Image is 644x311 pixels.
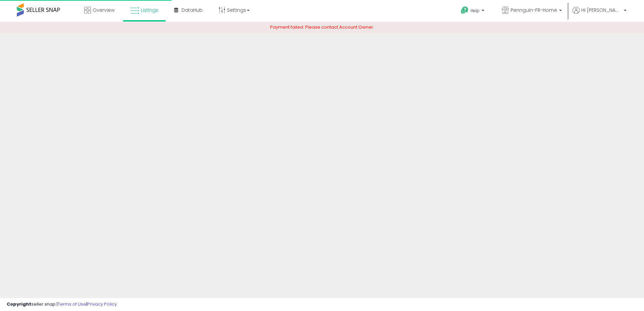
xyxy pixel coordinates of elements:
[182,7,203,13] span: DataHub
[471,8,480,13] span: Help
[455,1,491,22] a: Help
[93,7,115,13] span: Overview
[7,301,31,307] strong: Copyright
[581,7,622,13] span: Hi [PERSON_NAME]
[573,7,626,22] a: Hi [PERSON_NAME]
[87,301,117,307] a: Privacy Policy
[141,7,158,13] span: Listings
[270,24,374,30] span: Payment failed: Please contact Account Owner.
[58,301,86,307] a: Terms of Use
[460,6,469,14] i: Get Help
[511,7,557,13] span: Pennguin-FR-Home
